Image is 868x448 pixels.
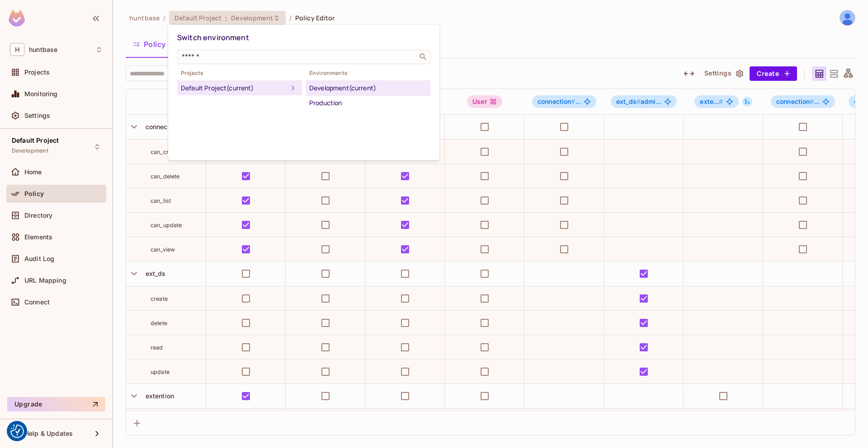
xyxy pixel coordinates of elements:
[177,33,249,42] span: Switch environment
[10,425,24,438] img: Revisit consent button
[10,425,24,438] button: Consent Preferences
[309,98,427,108] div: Production
[177,70,302,77] span: Projects
[306,70,430,77] span: Environments
[181,83,288,93] div: Default Project (current)
[309,83,427,93] div: Development (current)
